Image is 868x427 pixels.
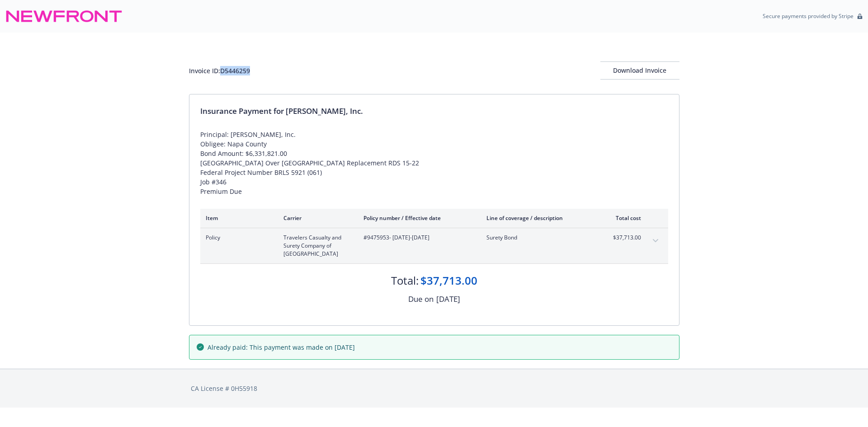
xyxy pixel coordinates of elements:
button: expand content [648,234,663,248]
div: $37,713.00 [420,273,477,288]
div: Total: [391,273,419,288]
div: Invoice ID: D5446259 [189,66,250,75]
span: Already paid: This payment was made on [DATE] [208,343,355,352]
div: Insurance Payment for [PERSON_NAME], Inc. [200,105,668,117]
div: Download Invoice [600,62,679,79]
div: CA License # 0H55918 [191,384,678,393]
span: #9475953 - [DATE]-[DATE] [363,234,472,242]
p: Secure payments provided by Stripe [763,12,854,20]
div: Carrier [283,214,349,222]
div: Policy number / Effective date [363,214,472,222]
span: Travelers Casualty and Surety Company of [GEOGRAPHIC_DATA] [283,234,349,258]
span: Policy [206,234,269,242]
div: Item [206,214,269,222]
div: Line of coverage / description [486,214,593,222]
button: Download Invoice [600,61,679,80]
span: $37,713.00 [607,234,641,242]
span: Surety Bond [486,234,593,242]
div: [DATE] [436,293,460,305]
div: Due on [408,293,434,305]
div: PolicyTravelers Casualty and Surety Company of [GEOGRAPHIC_DATA]#9475953- [DATE]-[DATE]Surety Bon... [200,228,668,263]
div: Total cost [607,214,641,222]
div: Principal: [PERSON_NAME], Inc. Obligee: Napa County Bond Amount: $6,331,821.00 [GEOGRAPHIC_DATA] ... [200,130,668,196]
